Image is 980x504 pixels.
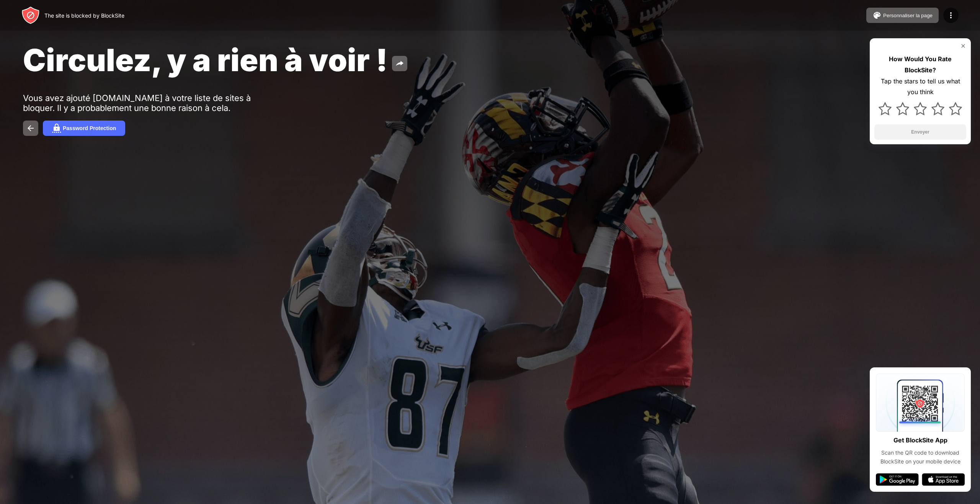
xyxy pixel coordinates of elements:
[395,59,404,68] img: share.svg
[21,6,40,24] img: header-logo.svg
[896,102,909,115] img: star.svg
[876,473,919,486] img: google-play.svg
[63,125,116,131] div: Password Protection
[26,124,35,133] img: back.svg
[922,473,965,486] img: app-store.svg
[872,11,882,20] img: pallet.svg
[960,43,966,49] img: rate-us-close.svg
[931,102,944,115] img: star.svg
[43,121,125,136] button: Password Protection
[874,76,966,98] div: Tap the stars to tell us what you think
[23,93,260,113] div: Vous avez ajouté [DOMAIN_NAME] à votre liste de sites à bloquer. Il y a probablement une bonne ra...
[23,408,204,495] iframe: Banner
[866,8,939,23] button: Personnaliser la page
[874,124,966,140] button: Envoyer
[44,12,124,19] div: The site is blocked by BlockSite
[883,13,933,18] div: Personnaliser la page
[876,374,965,432] img: qrcode.svg
[949,102,962,115] img: star.svg
[879,102,892,115] img: star.svg
[914,102,927,115] img: star.svg
[876,449,965,466] div: Scan the QR code to download BlockSite on your mobile device
[23,41,387,78] span: Circulez, y a rien à voir !
[874,54,966,76] div: How Would You Rate BlockSite?
[893,435,947,446] div: Get BlockSite App
[52,124,61,133] img: password.svg
[946,11,955,20] img: menu-icon.svg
